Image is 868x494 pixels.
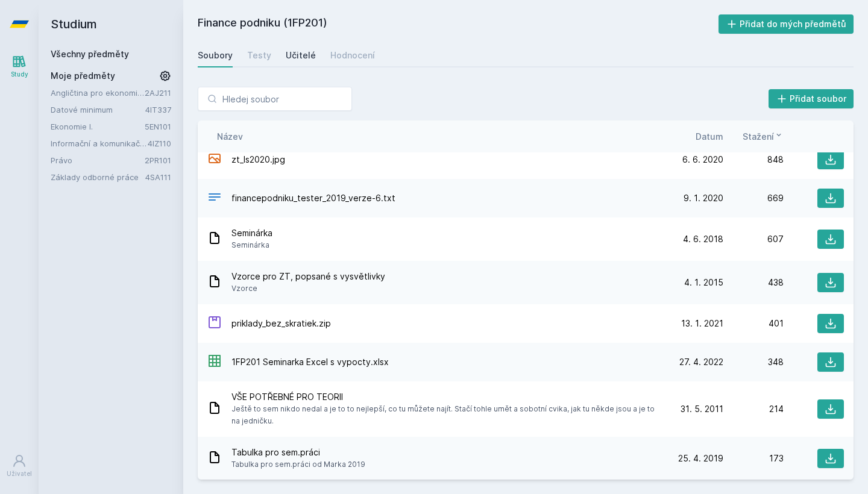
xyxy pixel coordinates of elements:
[247,49,271,61] div: Testy
[723,233,784,245] div: 607
[2,448,36,484] a: Uživatel
[681,403,723,415] span: 31. 5. 2011
[198,43,233,67] a: Soubory
[679,356,723,368] span: 27. 4. 2022
[769,89,854,108] button: Přidat soubor
[684,192,723,204] span: 9. 1. 2020
[696,130,723,143] button: Datum
[198,87,352,111] input: Hledej soubor
[198,49,233,61] div: Soubory
[231,446,365,458] span: Tabulka pro sem.práci
[51,70,115,82] span: Moje předměty
[207,354,222,371] div: XLSX
[719,14,854,34] button: Přidat do mých předmětů
[207,151,222,169] div: JPG
[231,270,385,283] span: Vzorce pro ZT, popsané s vysvětlivky
[51,120,145,133] a: Ekonomie I.
[723,452,784,464] div: 173
[231,283,385,295] span: Vzorce
[678,452,723,464] span: 25. 4. 2019
[743,130,784,143] button: Stažení
[723,154,784,166] div: 848
[723,192,784,204] div: 669
[723,277,784,289] div: 438
[145,172,171,182] a: 4SA111
[51,137,148,149] a: Informační a komunikační technologie
[51,49,129,59] a: Všechny předměty
[286,49,316,61] div: Učitelé
[51,87,145,99] a: Angličtina pro ekonomická studia 1 (B2/C1)
[7,469,32,478] div: Uživatel
[145,122,171,131] a: 5EN101
[51,171,145,183] a: Základy odborné práce
[11,70,28,79] div: Study
[231,458,365,471] span: Tabulka pro sem.práci od Marka 2019
[217,130,243,143] button: Název
[145,88,171,98] a: 2AJ211
[145,155,171,165] a: 2PR101
[723,317,784,330] div: 401
[231,227,272,239] span: Seminárka
[231,391,658,403] span: VŠE POTŘEBNÉ PRO TEORII
[231,154,285,166] span: zt_ls2020.jpg
[231,356,389,368] span: 1FP201 Seminarka Excel s vypocty.xlsx
[743,130,774,143] span: Stažení
[683,233,723,245] span: 4. 6. 2018
[2,48,36,85] a: Study
[330,49,375,61] div: Hodnocení
[330,43,375,67] a: Hodnocení
[145,105,171,114] a: 4IT337
[231,192,395,204] span: financepodniku_tester_2019_verze-6.txt
[51,104,145,116] a: Datové minimum
[148,139,171,148] a: 4IZ110
[231,317,331,330] span: priklady_bez_skratiek.zip
[207,315,222,333] div: ZIP
[682,154,723,166] span: 6. 6. 2020
[231,403,658,427] span: Ještě to sem nikdo nedal a je to to nejlepší, co tu můžete najít. Stačí tohle umět a sobotní cvik...
[684,277,723,289] span: 4. 1. 2015
[207,190,222,207] div: TXT
[51,154,145,166] a: Právo
[231,239,272,251] span: Seminárka
[681,317,723,330] span: 13. 1. 2021
[198,14,719,34] h2: Finance podniku (1FP201)
[723,403,784,415] div: 214
[247,43,271,67] a: Testy
[286,43,316,67] a: Učitelé
[723,356,784,368] div: 348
